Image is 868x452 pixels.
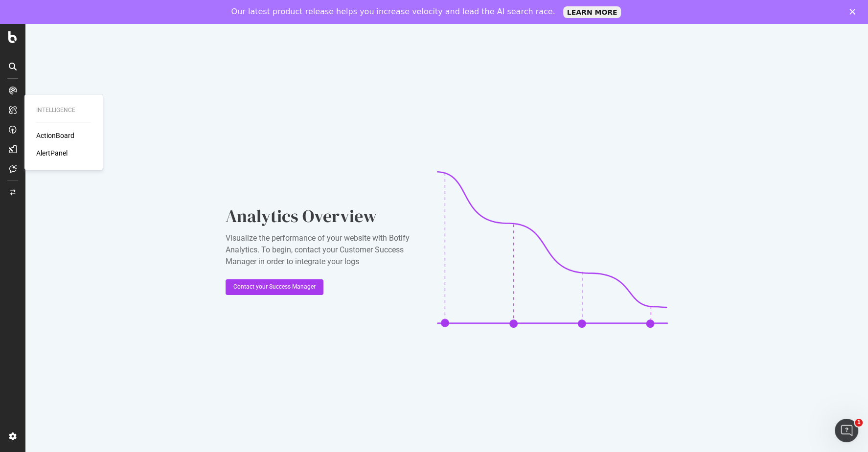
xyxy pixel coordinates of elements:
[231,7,555,17] div: Our latest product release helps you increase velocity and lead the AI search race.
[835,419,858,442] iframe: Intercom live chat
[36,148,68,158] a: AlertPanel
[36,131,74,140] a: ActionBoard
[36,106,91,114] div: Intelligence
[226,279,323,295] button: Contact your Success Manager
[563,6,621,18] a: LEARN MORE
[226,204,421,228] div: Analytics Overview
[437,171,668,328] img: CaL_T18e.png
[849,9,859,15] div: Close
[226,232,421,268] div: Visualize the performance of your website with Botify Analytics. To begin, contact your Customer ...
[855,419,863,427] span: 1
[233,283,316,291] div: Contact your Success Manager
